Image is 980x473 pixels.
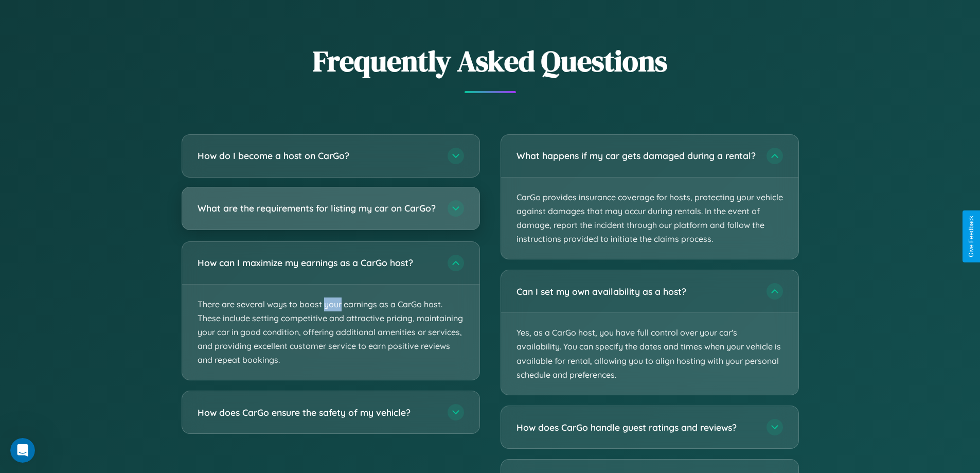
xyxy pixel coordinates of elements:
[516,285,756,298] h3: Can I set my own availability as a host?
[182,285,479,380] p: There are several ways to boost your earnings as a CarGo host. These include setting competitive ...
[968,216,975,257] div: Give Feedback
[516,421,756,434] h3: How does CarGo handle guest ratings and reviews?
[198,149,437,162] h3: How do I become a host on CarGo?
[198,202,437,215] h3: What are the requirements for listing my car on CarGo?
[501,178,798,259] p: CarGo provides insurance coverage for hosts, protecting your vehicle against damages that may occ...
[516,149,756,162] h3: What happens if my car gets damaged during a rental?
[182,41,799,81] h2: Frequently Asked Questions
[198,406,437,419] h3: How does CarGo ensure the safety of my vehicle?
[501,313,798,395] p: Yes, as a CarGo host, you have full control over your car's availability. You can specify the dat...
[10,438,35,463] iframe: Intercom live chat
[198,256,437,269] h3: How can I maximize my earnings as a CarGo host?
